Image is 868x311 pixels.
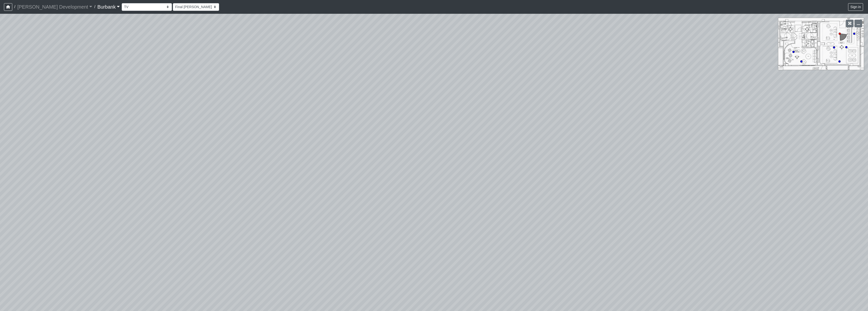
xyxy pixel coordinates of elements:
[4,301,33,311] iframe: Ybug feedback widget
[97,2,120,12] a: Burbank
[92,2,97,12] span: /
[848,3,863,11] button: Sign in
[12,2,17,12] span: /
[17,2,92,12] a: [PERSON_NAME] Development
